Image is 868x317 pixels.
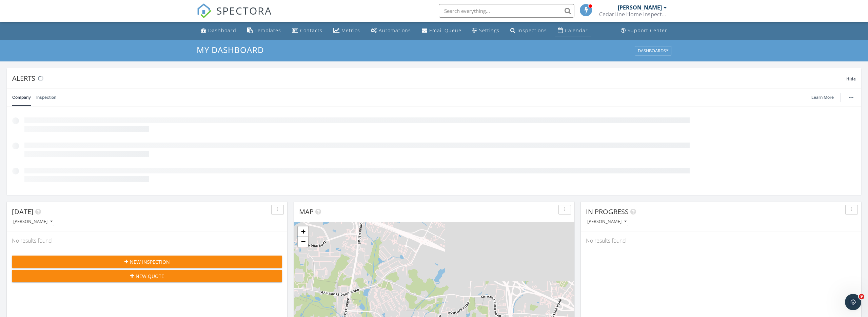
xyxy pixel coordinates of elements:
div: Automations [379,27,411,34]
div: Dashboard [208,27,236,34]
a: Learn More [811,94,838,101]
span: My Dashboard [197,44,264,55]
div: Dashboards [638,48,668,53]
span: In Progress [586,207,629,216]
button: [PERSON_NAME] [586,217,628,226]
div: [PERSON_NAME] [13,219,53,224]
img: ellipsis-632cfdd7c38ec3a7d453.svg [849,97,853,98]
div: No results found [7,231,287,250]
div: Metrics [341,27,360,34]
a: SPECTORA [197,9,272,23]
div: [PERSON_NAME] [587,219,627,224]
button: Dashboards [635,46,671,55]
a: Automations (Basic) [368,24,414,37]
div: CedarLine Home Inspections [599,11,667,18]
a: Contacts [289,24,325,37]
div: Alerts [12,74,846,83]
a: Support Center [618,24,670,37]
span: SPECTORA [216,3,272,18]
button: New Inspection [12,256,282,268]
div: Inspections [517,27,547,34]
img: The Best Home Inspection Software - Spectora [197,3,212,18]
iframe: Intercom live chat [845,294,861,310]
a: Zoom in [298,226,308,237]
span: Hide [846,76,856,82]
a: Metrics [331,24,363,37]
button: [PERSON_NAME] [12,217,54,226]
a: Dashboard [198,24,239,37]
button: New Quote [12,270,282,282]
div: Settings [479,27,499,34]
div: Calendar [565,27,588,34]
div: Email Queue [429,27,461,34]
a: Email Queue [419,24,464,37]
div: Support Center [628,27,667,34]
span: Map [299,207,314,216]
a: Templates [244,24,284,37]
a: Company [12,89,31,106]
span: New Quote [136,273,164,280]
a: Inspection [36,89,56,106]
input: Search everything... [439,4,574,18]
span: [DATE] [12,207,34,216]
span: 9 [859,294,864,299]
span: New Inspection [130,258,170,265]
a: Inspections [508,24,550,37]
a: Settings [470,24,502,37]
div: [PERSON_NAME] [618,4,662,11]
a: Zoom out [298,237,308,247]
div: Contacts [300,27,322,34]
a: Calendar [555,24,591,37]
div: Templates [255,27,281,34]
div: No results found [581,231,861,250]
